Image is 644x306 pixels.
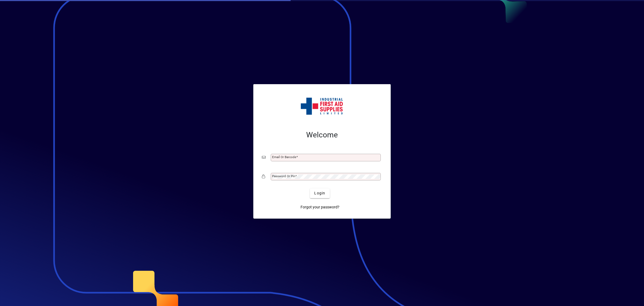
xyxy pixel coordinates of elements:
mat-label: Password or Pin [272,174,295,178]
h2: Welcome [262,130,382,140]
mat-label: Email or Barcode [272,155,296,159]
span: Forgot your password? [301,204,339,210]
button: Login [310,188,330,198]
span: Login [314,190,325,196]
a: Forgot your password? [298,202,342,212]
